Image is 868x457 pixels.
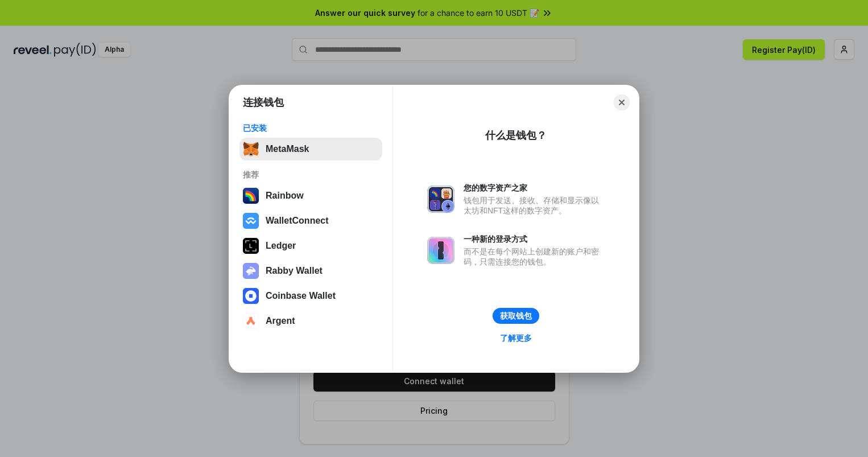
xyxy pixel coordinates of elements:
img: svg+xml,%3Csvg%20xmlns%3D%22http%3A%2F%2Fwww.w3.org%2F2000%2Fsvg%22%20fill%3D%22none%22%20viewBox... [243,263,259,279]
a: 了解更多 [493,331,539,345]
img: svg+xml,%3Csvg%20width%3D%2228%22%20height%3D%2228%22%20viewBox%3D%220%200%2028%2028%22%20fill%3D... [243,313,259,329]
button: WalletConnect [239,209,382,232]
div: Rainbow [266,191,304,201]
div: 而不是在每个网站上创建新的账户和密码，只需连接您的钱包。 [464,246,605,267]
button: Rainbow [239,184,382,207]
button: 获取钱包 [493,308,539,324]
img: svg+xml,%3Csvg%20xmlns%3D%22http%3A%2F%2Fwww.w3.org%2F2000%2Fsvg%22%20fill%3D%22none%22%20viewBox... [427,186,454,213]
div: 了解更多 [500,333,532,343]
div: 已安装 [243,123,379,133]
button: Argent [239,310,382,332]
div: Argent [266,316,295,326]
div: 什么是钱包？ [485,129,547,142]
div: Rabby Wallet [266,266,323,276]
img: svg+xml,%3Csvg%20xmlns%3D%22http%3A%2F%2Fwww.w3.org%2F2000%2Fsvg%22%20fill%3D%22none%22%20viewBox... [427,237,454,264]
button: MetaMask [239,138,382,160]
div: WalletConnect [266,216,329,226]
button: Close [614,94,630,110]
img: svg+xml,%3Csvg%20width%3D%2228%22%20height%3D%2228%22%20viewBox%3D%220%200%2028%2028%22%20fill%3D... [243,213,259,229]
div: Coinbase Wallet [266,291,336,301]
img: svg+xml,%3Csvg%20width%3D%22120%22%20height%3D%22120%22%20viewBox%3D%220%200%20120%20120%22%20fil... [243,188,259,204]
div: 钱包用于发送、接收、存储和显示像以太坊和NFT这样的数字资产。 [464,195,605,216]
img: svg+xml,%3Csvg%20width%3D%2228%22%20height%3D%2228%22%20viewBox%3D%220%200%2028%2028%22%20fill%3D... [243,288,259,304]
div: Ledger [266,241,296,251]
div: MetaMask [266,144,309,154]
img: svg+xml,%3Csvg%20fill%3D%22none%22%20height%3D%2233%22%20viewBox%3D%220%200%2035%2033%22%20width%... [243,141,259,157]
img: svg+xml,%3Csvg%20xmlns%3D%22http%3A%2F%2Fwww.w3.org%2F2000%2Fsvg%22%20width%3D%2228%22%20height%3... [243,238,259,254]
h1: 连接钱包 [243,96,284,109]
div: 一种新的登录方式 [464,234,605,244]
button: Coinbase Wallet [239,285,382,307]
button: Ledger [239,234,382,257]
button: Rabby Wallet [239,260,382,282]
div: 您的数字资产之家 [464,183,605,193]
div: 推荐 [243,170,379,180]
div: 获取钱包 [500,311,532,321]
